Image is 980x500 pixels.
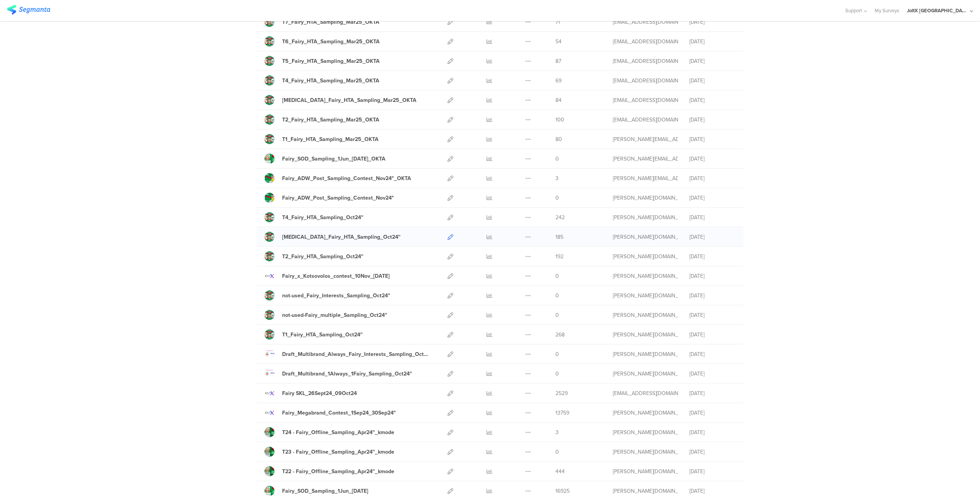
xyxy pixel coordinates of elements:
[689,389,735,397] div: [DATE]
[613,292,678,300] div: skora.es@pg.com
[265,369,412,379] a: Draft_Multibrand_1Always_1Fairy_Sampling_Oct24''
[613,467,678,475] div: skora.es@pg.com
[613,350,678,358] div: skora.es@pg.com
[555,331,565,339] span: 268
[265,95,416,105] a: [MEDICAL_DATA]_Fairy_HTA_Sampling_Mar25_OKTA
[265,271,390,281] a: Fairy_x_Kotsovolos_contest_10Nov_[DATE]
[689,311,735,319] div: [DATE]
[265,115,379,125] a: T2_Fairy_HTA_Sampling_Mar25_OKTA
[613,311,678,319] div: skora.es@pg.com
[282,38,380,46] div: T6_Fairy_HTA_Sampling_Mar25_OKTA
[555,77,562,85] span: 69
[555,38,562,46] span: 54
[555,233,563,241] span: 185
[689,370,735,378] div: [DATE]
[265,427,394,437] a: T24 - Fairy_Offline_Sampling_Apr24''_kmode
[613,116,678,124] div: stavrositu.m@pg.com
[555,448,559,456] span: 0
[613,389,678,397] div: baroutis.db@pg.com
[265,310,387,320] a: not-used-Fairy_multiple_Sampling_Oct24''
[265,17,379,27] a: T7_Fairy_HTA_Sampling_Mar25_OKTA
[555,370,559,378] span: 0
[613,135,678,143] div: arvanitis.a@pg.com
[555,57,561,65] span: 87
[689,18,735,26] div: [DATE]
[282,428,394,436] div: T24 - Fairy_Offline_Sampling_Apr24''_kmode
[613,272,678,280] div: skora.es@pg.com
[282,272,390,280] div: Fairy_x_Kotsovolos_contest_10Nov_30Mar25
[689,272,735,280] div: [DATE]
[613,252,678,261] div: skora.es@pg.com
[265,193,394,203] a: Fairy_ADW_Post_Sampling_Contest_Nov24"
[282,96,416,104] div: T3_Fairy_HTA_Sampling_Mar25_OKTA
[282,213,363,221] div: T4_Fairy_HTA_Sampling_Oct24''
[689,292,735,300] div: [DATE]
[845,7,862,14] span: Support
[265,232,400,242] a: [MEDICAL_DATA]_Fairy_HTA_Sampling_Oct24''
[555,487,570,495] span: 16925
[689,252,735,261] div: [DATE]
[265,408,396,418] a: Fairy_Megabrand_Contest_1Sep24_30Sep24"
[282,18,379,26] div: T7_Fairy_HTA_Sampling_Mar25_OKTA
[282,311,387,319] div: not-used-Fairy_multiple_Sampling_Oct24''
[613,18,678,26] div: stavrositu.m@pg.com
[555,116,564,124] span: 100
[282,194,394,202] div: Fairy_ADW_Post_Sampling_Contest_Nov24"
[613,96,678,104] div: stavrositu.m@pg.com
[265,154,385,164] a: Fairy_SOD_Sampling_1Jun_[DATE]_OKTA
[265,290,390,300] a: not-used_Fairy_Interests_Sampling_Oct24''
[613,448,678,456] div: skora.es@pg.com
[282,389,357,397] div: Fairy SKL_26Sept24_09Oct24
[689,409,735,417] div: [DATE]
[555,350,559,358] span: 0
[613,331,678,339] div: skora.es@pg.com
[555,292,559,300] span: 0
[265,330,363,339] a: T1_Fairy_HTA_Sampling_Oct24''
[689,487,735,495] div: [DATE]
[689,77,735,85] div: [DATE]
[689,194,735,202] div: [DATE]
[555,389,568,397] span: 2529
[689,96,735,104] div: [DATE]
[555,155,559,163] span: 0
[282,448,394,456] div: T23 - Fairy_Offline_Sampling_Apr24''_kmode
[613,194,678,202] div: skora.es@pg.com
[555,428,559,436] span: 3
[689,428,735,436] div: [DATE]
[282,467,394,475] div: T22 - Fairy_Offline_Sampling_Apr24''_kmode
[555,96,562,104] span: 84
[613,213,678,221] div: skora.es@pg.com
[265,349,431,359] a: Draft_Multibrand_Always_Fairy_Interests_Sampling_Oct24''
[689,448,735,456] div: [DATE]
[265,134,379,144] a: T1_Fairy_HTA_Sampling_Mar25_OKTA
[282,252,363,261] div: T2_Fairy_HTA_Sampling_Oct24''
[613,428,678,436] div: skora.es@pg.com
[282,370,412,378] div: Draft_Multibrand_1Always_1Fairy_Sampling_Oct24''
[613,487,678,495] div: skora.es@pg.com
[265,173,411,183] a: Fairy_ADW_Post_Sampling_Contest_Nov24"_OKTA
[689,174,735,182] div: [DATE]
[555,252,563,261] span: 192
[689,467,735,475] div: [DATE]
[689,213,735,221] div: [DATE]
[689,116,735,124] div: [DATE]
[265,466,394,476] a: T22 - Fairy_Offline_Sampling_Apr24''_kmode
[282,233,400,241] div: T3_Fairy_HTA_Sampling_Oct24''
[613,77,678,85] div: stavrositu.m@pg.com
[613,38,678,46] div: stavrositu.m@pg.com
[613,233,678,241] div: skora.es@pg.com
[7,5,50,15] img: segmanta logo
[282,409,396,417] div: Fairy_Megabrand_Contest_1Sep24_30Sep24"
[282,487,368,495] div: Fairy_SOD_Sampling_1Jun_31Jul24
[689,135,735,143] div: [DATE]
[282,116,379,124] div: T2_Fairy_HTA_Sampling_Mar25_OKTA
[282,350,431,358] div: Draft_Multibrand_Always_Fairy_Interests_Sampling_Oct24''
[265,36,380,46] a: T6_Fairy_HTA_Sampling_Mar25_OKTA
[282,135,379,143] div: T1_Fairy_HTA_Sampling_Mar25_OKTA
[265,75,379,85] a: T4_Fairy_HTA_Sampling_Mar25_OKTA
[265,388,357,398] a: Fairy SKL_26Sept24_09Oct24
[282,57,380,65] div: T5_Fairy_HTA_Sampling_Mar25_OKTA
[555,311,559,319] span: 0
[265,486,368,496] a: Fairy_SOD_Sampling_1Jun_[DATE]
[265,212,363,222] a: T4_Fairy_HTA_Sampling_Oct24''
